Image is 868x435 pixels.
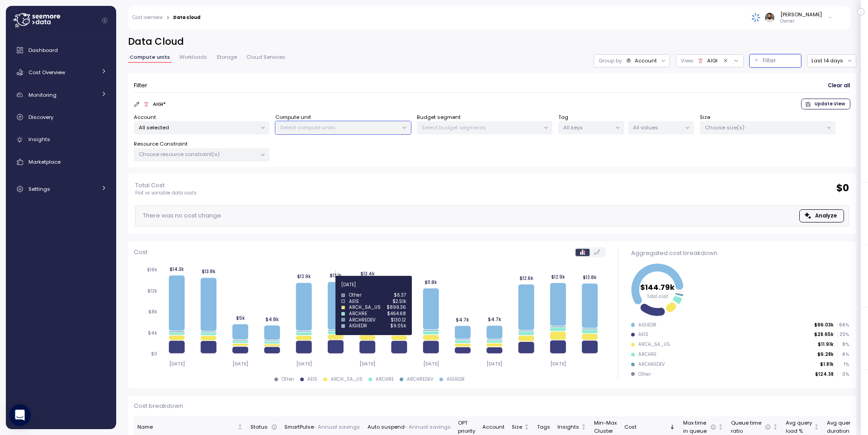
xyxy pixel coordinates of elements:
p: Filter [763,56,776,65]
div: ARCHREDEV [407,376,434,383]
div: Not sorted [580,424,587,430]
div: [PERSON_NAME] [780,11,822,18]
div: SmartPulse [284,423,360,431]
tspan: [DATE] [423,361,439,367]
p: Select compute units [280,124,398,131]
div: Insights [557,423,579,431]
span: Insights [28,136,50,143]
div: > [166,15,170,21]
div: Other [638,371,651,378]
p: $11.91k [818,341,834,348]
div: Max time in queue [683,419,716,435]
p: $28.65k [814,331,834,338]
div: Avg query duration [827,419,853,435]
tspan: $14.3k [170,267,184,273]
button: Collapse navigation [99,17,110,24]
span: Monitoring [28,91,57,99]
tspan: $12.6k [519,275,533,281]
button: Analyze [799,209,844,222]
p: 0 % [838,371,849,378]
p: - Annual savings [405,423,451,431]
span: Dashboard [28,47,58,54]
a: Discovery [9,108,113,126]
div: Avg query load % [786,419,812,435]
p: - Annual savings [314,423,360,431]
tspan: $13.8k [202,269,216,275]
span: Cost Overview [28,69,65,76]
span: Cloud Services [246,55,285,60]
p: $6.28k [817,351,834,358]
p: 4 % [838,351,849,358]
p: Cost [134,248,147,257]
p: Owner [780,18,822,24]
p: Total Cost [135,181,197,190]
tspan: $13.1k [330,273,342,279]
p: 8 % [838,341,849,348]
div: OPT priority [458,419,475,435]
div: Tags [537,423,550,431]
p: 1 % [838,361,849,368]
a: Cost Overview [9,63,113,81]
div: Cost [624,423,668,431]
div: ARCH_SA_US [331,376,363,383]
tspan: [DATE] [232,361,248,367]
div: Data cloud [173,15,200,20]
p: All values [633,124,681,131]
div: ARCHRE [638,351,656,358]
a: Marketplace [9,153,113,171]
button: Last 14 days [807,54,856,67]
tspan: $8k [148,309,157,315]
p: Choose resource constraint(s) [139,151,257,158]
label: Compute unit [275,113,311,122]
tspan: $4k [148,330,157,336]
div: Not sorted [813,424,820,430]
div: Min-Max Cluster [594,419,617,435]
div: There was no cost change [140,211,221,220]
div: AIGI [707,57,717,64]
tspan: [DATE] [296,361,311,367]
a: Dashboard [9,41,113,59]
div: AIGIEDR [447,376,465,383]
div: ARCHREDEV [638,361,665,368]
tspan: $12.9k [551,274,565,280]
p: Group by: [599,57,623,64]
tspan: $0 [151,351,157,357]
tspan: $144.79k [640,282,675,292]
div: Queue time ratio [731,419,771,435]
p: AIGI * [153,100,166,108]
tspan: [DATE] [169,361,184,367]
h2: Data Cloud [128,35,856,48]
span: Workloads [179,55,207,60]
p: Flat vs variable data costs [135,190,197,196]
label: Tag [558,113,568,122]
span: Update View [815,99,845,109]
p: $1.81k [820,361,834,368]
p: $96.03k [814,322,834,328]
span: Marketplace [28,158,61,165]
p: Filter [134,81,147,90]
tspan: $11.8k [425,279,437,285]
tspan: $12.9k [297,274,311,280]
button: Clear value [722,57,730,65]
a: Monitoring [9,86,113,104]
div: Auto suspend [368,423,451,431]
span: Discovery [28,113,53,121]
div: Not sorted [237,424,243,430]
div: Account [482,423,505,431]
label: Budget segment [417,113,461,122]
label: Size [700,113,710,122]
a: Cost overview [132,15,163,20]
div: ARCH_SA_US [638,341,670,348]
div: Status [250,423,277,431]
div: AEIS [638,331,648,338]
div: Sorted descending [669,424,675,430]
div: Aggregated cost breakdown [631,249,849,258]
p: View : [681,57,694,64]
div: Not sorted [772,424,778,430]
a: Insights [9,131,113,149]
div: Open Intercom Messenger [9,404,31,426]
div: Other [282,376,294,383]
tspan: $12k [147,288,157,294]
label: Account [134,113,156,122]
h2: $ 0 [836,182,849,195]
